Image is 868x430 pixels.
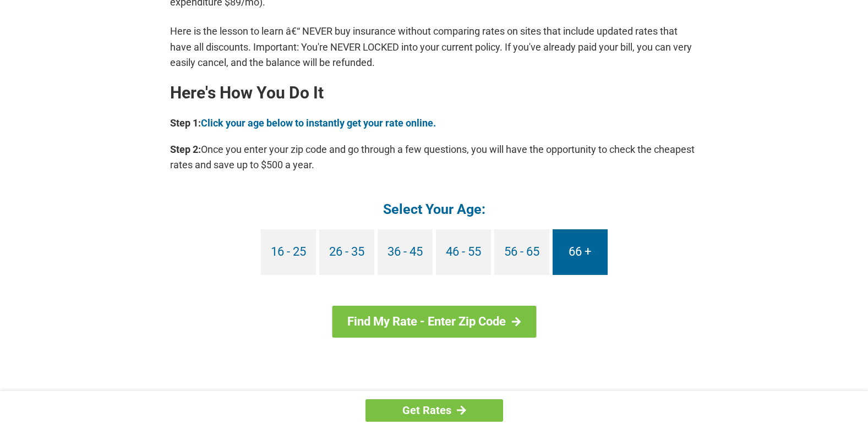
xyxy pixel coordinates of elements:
[170,144,201,155] b: Step 2:
[170,117,201,129] b: Step 1:
[170,142,698,173] p: Once you enter your zip code and go through a few questions, you will have the opportunity to che...
[201,117,436,129] a: Click your age below to instantly get your rate online.
[436,229,491,275] a: 46 - 55
[378,229,433,275] a: 36 - 45
[170,200,698,218] h4: Select Your Age:
[319,229,374,275] a: 26 - 35
[170,84,698,102] h2: Here's How You Do It
[494,229,549,275] a: 56 - 65
[553,229,608,275] a: 66 +
[261,229,316,275] a: 16 - 25
[170,24,698,70] p: Here is the lesson to learn â€“ NEVER buy insurance without comparing rates on sites that include...
[332,306,536,338] a: Find My Rate - Enter Zip Code
[365,399,503,422] a: Get Rates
